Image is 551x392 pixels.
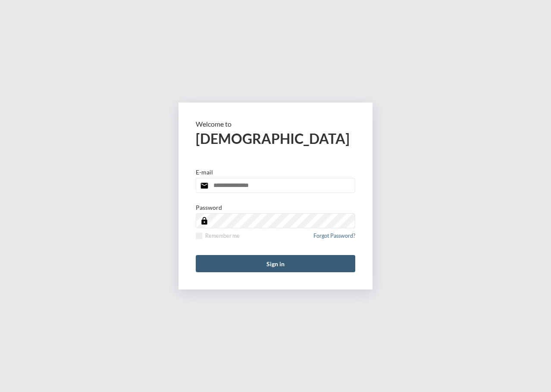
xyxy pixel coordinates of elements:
[196,130,355,147] h2: [DEMOGRAPHIC_DATA]
[196,204,222,211] p: Password
[196,255,355,272] button: Sign in
[196,120,355,128] p: Welcome to
[196,233,240,239] label: Remember me
[313,233,355,244] a: Forgot Password?
[196,168,213,176] p: E-mail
